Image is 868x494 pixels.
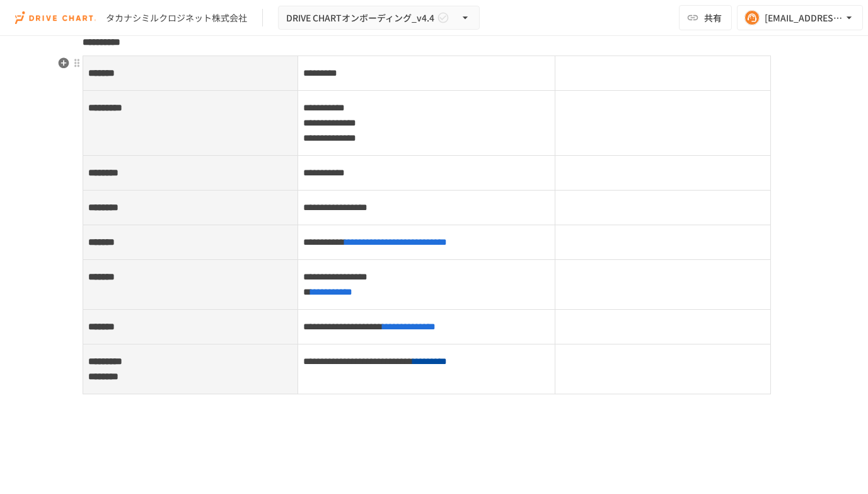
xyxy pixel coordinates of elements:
[106,11,247,25] div: タカナシミルクロジネット株式会社
[765,10,843,26] div: [EMAIL_ADDRESS][DOMAIN_NAME]
[278,6,480,30] button: DRIVE CHARTオンボーディング_v4.4
[286,10,434,26] span: DRIVE CHARTオンボーディング_v4.4
[679,5,732,30] button: 共有
[704,11,722,25] span: 共有
[15,8,96,28] img: i9VDDS9JuLRLX3JIUyK59LcYp6Y9cayLPHs4hOxMB9W
[83,448,786,464] div: Typeahead menu
[737,5,863,30] button: [EMAIL_ADDRESS][DOMAIN_NAME]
